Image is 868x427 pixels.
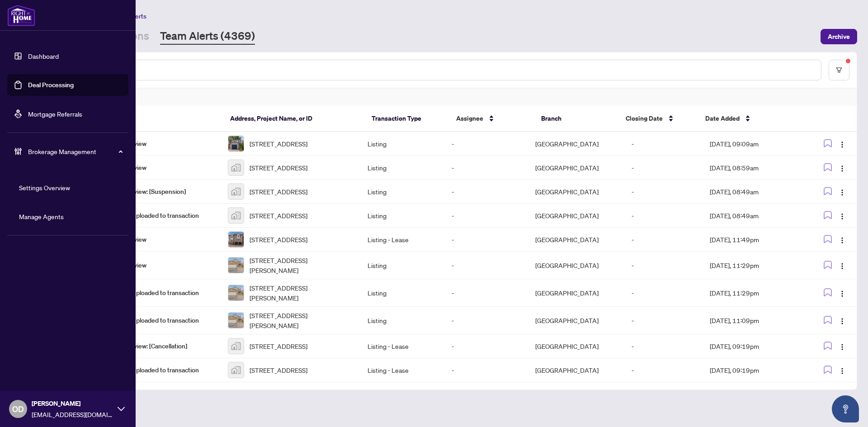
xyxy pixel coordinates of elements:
[528,180,624,204] td: [GEOGRAPHIC_DATA]
[534,106,619,132] th: Branch
[12,403,24,415] span: OD
[839,141,846,148] img: Logo
[360,279,444,307] td: Listing
[449,106,534,132] th: Assignee
[528,156,624,180] td: [GEOGRAPHIC_DATA]
[81,106,223,132] th: Summary
[829,60,849,80] button: filter
[19,183,70,192] a: Settings Overview
[228,362,244,378] img: thumbnail-img
[228,160,244,175] img: thumbnail-img
[32,399,113,408] span: [PERSON_NAME]
[624,279,703,307] td: -
[360,307,444,334] td: Listing
[88,288,213,298] span: New document uploaded to transaction
[228,136,244,151] img: thumbnail-img
[360,252,444,279] td: Listing
[528,252,624,279] td: [GEOGRAPHIC_DATA]
[839,318,846,325] img: Logo
[703,279,803,307] td: [DATE], 11:29pm
[88,211,213,221] span: New document uploaded to transaction
[618,106,698,132] th: Closing Date
[250,365,307,375] span: [STREET_ADDRESS]
[444,180,528,204] td: -
[160,28,255,45] a: Team Alerts (4369)
[88,139,213,149] span: Submitted for review
[703,307,803,334] td: [DATE], 11:09pm
[360,180,444,204] td: Listing
[703,180,803,204] td: [DATE], 08:49am
[250,310,353,330] span: [STREET_ADDRESS][PERSON_NAME]
[360,358,444,382] td: Listing - Lease
[624,132,703,156] td: -
[703,204,803,228] td: [DATE], 08:49am
[360,228,444,252] td: Listing - Lease
[444,279,528,307] td: -
[28,110,82,118] a: Mortgage Referrals
[698,106,800,132] th: Date Added
[624,180,703,204] td: -
[444,334,528,358] td: -
[528,132,624,156] td: [GEOGRAPHIC_DATA]
[703,156,803,180] td: [DATE], 08:59am
[703,132,803,156] td: [DATE], 09:09am
[835,136,849,151] button: Logo
[360,156,444,180] td: Listing
[19,212,64,221] a: Manage Agents
[250,139,307,149] span: [STREET_ADDRESS]
[250,163,307,173] span: [STREET_ADDRESS]
[228,285,244,300] img: thumbnail-img
[839,290,846,297] img: Logo
[835,160,849,175] button: Logo
[250,255,353,275] span: [STREET_ADDRESS][PERSON_NAME]
[250,211,307,221] span: [STREET_ADDRESS]
[821,29,857,44] button: Archive
[703,252,803,279] td: [DATE], 11:29pm
[88,235,213,244] span: Submitted for review
[88,163,213,173] span: Submitted for review
[250,235,307,244] span: [STREET_ADDRESS]
[250,187,307,197] span: [STREET_ADDRESS]
[624,252,703,279] td: -
[835,286,849,300] button: Logo
[228,232,244,247] img: thumbnail-img
[528,279,624,307] td: [GEOGRAPHIC_DATA]
[624,358,703,382] td: -
[223,106,364,132] th: Address, Project Name, or ID
[28,52,59,60] a: Dashboard
[528,358,624,382] td: [GEOGRAPHIC_DATA]
[835,313,849,328] button: Logo
[626,113,663,123] span: Closing Date
[88,315,213,325] span: New document uploaded to transaction
[839,189,846,196] img: Logo
[364,106,449,132] th: Transaction Type
[624,228,703,252] td: -
[624,204,703,228] td: -
[28,146,122,156] span: Brokerage Management
[528,334,624,358] td: [GEOGRAPHIC_DATA]
[7,5,35,26] img: logo
[528,204,624,228] td: [GEOGRAPHIC_DATA]
[228,338,244,354] img: thumbnail-img
[703,228,803,252] td: [DATE], 11:49pm
[456,113,483,123] span: Assignee
[228,208,244,223] img: thumbnail-img
[703,334,803,358] td: [DATE], 09:19pm
[444,204,528,228] td: -
[88,365,213,375] span: New document uploaded to transaction
[528,228,624,252] td: [GEOGRAPHIC_DATA]
[444,307,528,334] td: -
[839,263,846,270] img: Logo
[360,334,444,358] td: Listing - Lease
[839,213,846,220] img: Logo
[828,29,850,44] span: Archive
[624,334,703,358] td: -
[444,132,528,156] td: -
[88,260,213,270] span: Submitted for review
[832,395,859,422] button: Open asap
[88,187,213,197] span: Submitted for review: [Suspension]
[444,228,528,252] td: -
[360,204,444,228] td: Listing
[835,363,849,377] button: Logo
[835,184,849,199] button: Logo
